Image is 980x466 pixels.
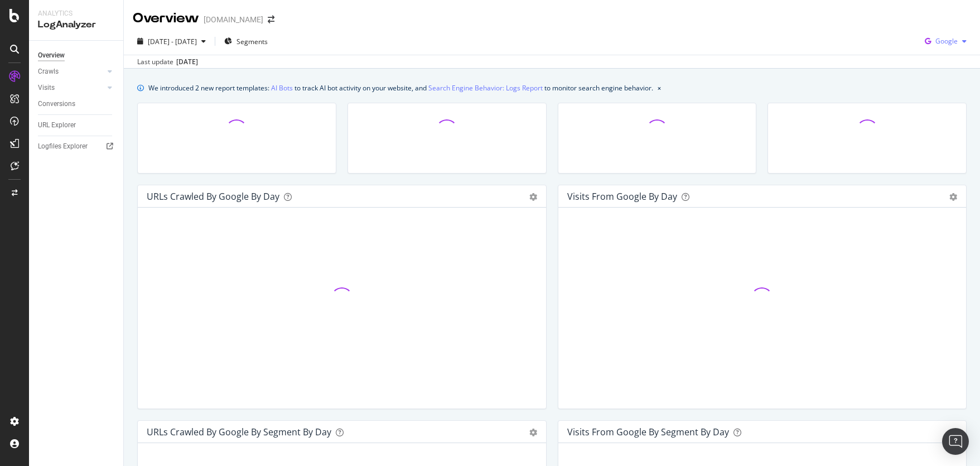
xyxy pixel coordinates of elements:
[567,426,729,438] div: Visits from Google By Segment By Day
[935,36,958,46] span: Google
[38,66,104,78] a: Crawls
[204,14,263,25] div: [DOMAIN_NAME]
[271,82,293,94] a: AI Bots
[147,191,279,202] div: URLs Crawled by Google by day
[38,50,115,61] a: Overview
[38,141,88,152] div: Logfiles Explorer
[236,37,268,46] span: Segments
[220,32,272,50] button: Segments
[147,426,331,438] div: URLs Crawled by Google By Segment By Day
[38,66,59,78] div: Crawls
[133,9,199,28] div: Overview
[38,98,75,110] div: Conversions
[38,141,115,152] a: Logfiles Explorer
[137,82,967,94] div: info banner
[529,193,537,201] div: gear
[38,18,114,31] div: LogAnalyzer
[137,57,198,67] div: Last update
[655,80,664,96] button: close banner
[567,191,677,202] div: Visits from Google by day
[133,32,210,50] button: [DATE] - [DATE]
[268,16,274,23] div: arrow-right-arrow-left
[428,82,543,94] a: Search Engine Behavior: Logs Report
[148,82,653,94] div: We introduced 2 new report templates: to track AI bot activity on your website, and to monitor se...
[176,57,198,67] div: [DATE]
[38,50,65,61] div: Overview
[38,9,114,18] div: Analytics
[148,37,197,46] span: [DATE] - [DATE]
[38,98,115,110] a: Conversions
[529,429,537,436] div: gear
[38,119,115,131] a: URL Explorer
[38,82,104,94] a: Visits
[942,428,969,455] div: Open Intercom Messenger
[920,32,971,50] button: Google
[38,119,76,131] div: URL Explorer
[949,193,957,201] div: gear
[38,82,55,94] div: Visits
